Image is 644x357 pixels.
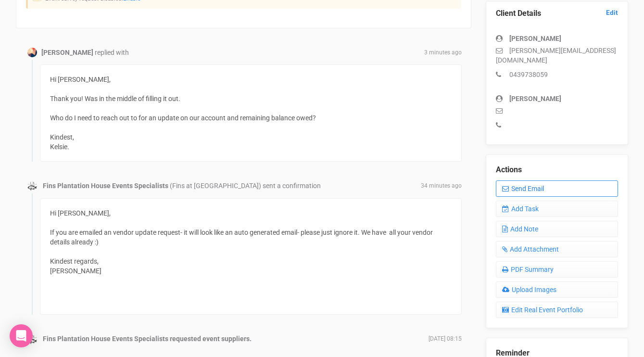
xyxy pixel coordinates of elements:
div: Open Intercom Messenger [10,324,33,347]
span: [DATE] 08:15 [429,335,462,343]
strong: requested event suppliers. [170,335,252,343]
strong: Fins Plantation House Events Specialists [43,335,168,343]
strong: [PERSON_NAME] [509,95,561,102]
span: replied with [95,49,129,56]
div: Hi [PERSON_NAME], If you are emailed an vendor update request- it will look like an auto generate... [50,208,452,305]
legend: Client Details [496,8,618,19]
a: Edit [606,8,618,17]
p: [PERSON_NAME][EMAIL_ADDRESS][DOMAIN_NAME] [496,46,618,65]
a: Upload Images [496,281,618,298]
img: Profile Image [27,48,37,57]
img: data [27,181,37,191]
a: Edit Real Event Portfolio [496,302,618,318]
span: 34 minutes ago [421,182,462,190]
strong: Fins Plantation House Events Specialists [43,182,168,190]
strong: [PERSON_NAME] [41,49,93,56]
span: (Fins at [GEOGRAPHIC_DATA]) sent a confirmation [170,182,321,190]
strong: [PERSON_NAME] [509,35,561,42]
a: Add Note [496,221,618,237]
div: Hi [PERSON_NAME], Thank you! Was in the middle of filling it out. Who do I need to reach out to f... [40,64,462,162]
a: Add Attachment [496,241,618,257]
span: 3 minutes ago [424,49,462,57]
a: Send Email [496,180,618,197]
p: 0439738059 [496,70,618,79]
a: Add Task [496,201,618,217]
legend: Actions [496,165,618,176]
a: PDF Summary [496,261,618,278]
